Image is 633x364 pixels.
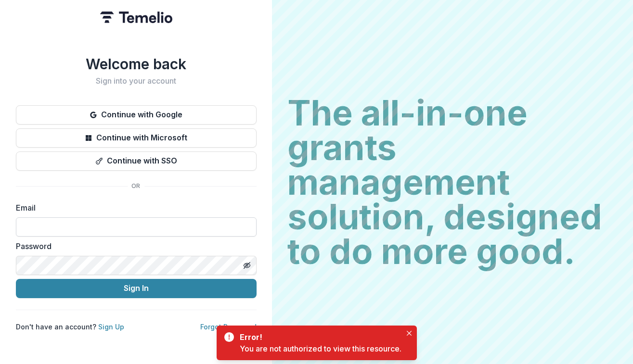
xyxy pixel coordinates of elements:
button: Close [403,327,415,339]
h2: Sign into your account [16,76,257,86]
button: Sign In [16,279,257,298]
div: Error! [240,331,398,343]
h1: Welcome back [16,55,257,73]
button: Continue with Microsoft [16,128,257,148]
button: Continue with SSO [16,151,257,171]
p: Don't have an account? [16,322,124,332]
div: You are not authorized to view this resource. [240,343,401,354]
a: Sign Up [98,323,124,331]
label: Email [16,202,251,213]
a: Forgot Password [200,323,257,331]
label: Password [16,240,251,252]
button: Toggle password visibility [239,258,255,273]
img: Temelio [100,12,172,23]
button: Continue with Google [16,105,257,125]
